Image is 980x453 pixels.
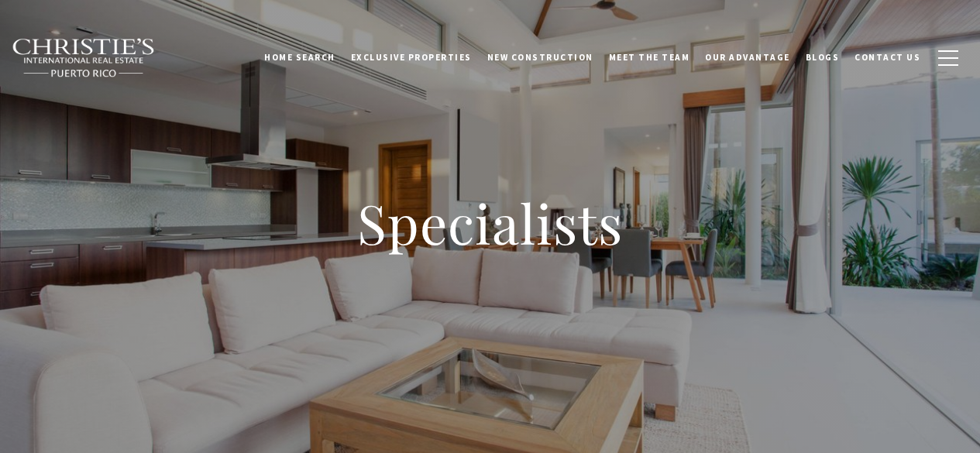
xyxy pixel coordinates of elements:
span: Contact Us [854,52,920,63]
a: New Construction [480,38,601,77]
img: Christie's International Real Estate black text logo [12,38,156,78]
a: Our Advantage [697,38,798,77]
a: Home Search [256,38,343,77]
h1: Specialists [181,189,800,257]
span: Blogs [806,52,840,63]
a: Blogs [798,38,848,77]
a: Meet the Team [601,38,698,77]
a: Exclusive Properties [343,38,480,77]
span: Our Advantage [705,52,790,63]
span: Exclusive Properties [351,52,472,63]
span: New Construction [487,52,593,63]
